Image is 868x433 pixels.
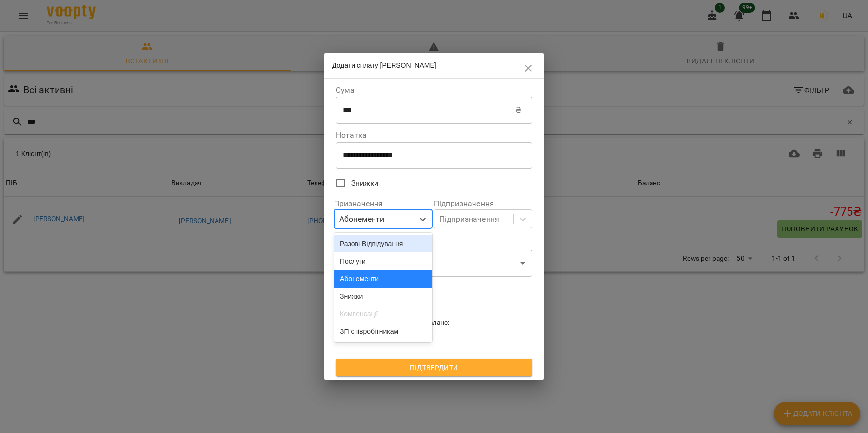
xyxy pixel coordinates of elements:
div: Послуги [334,252,432,270]
span: Знижки [351,177,379,189]
button: Підтвердити [336,359,532,376]
div: Абонементи [339,213,384,225]
div: Підпризначення [439,213,499,225]
div: Абонементи [334,270,432,288]
label: Вказати дату сплати [336,285,532,292]
label: Призначення [334,200,432,207]
div: ЗП співробітникам [334,323,432,340]
label: Підпризначення [434,200,532,207]
div: Разові Відвідування [334,235,432,252]
span: Додати сплату [PERSON_NAME] [332,62,436,69]
h6: Новий Баланс : [403,317,466,328]
label: Нотатка [336,131,532,139]
div: 0 [401,315,468,341]
div: Компенсації [334,305,432,323]
label: Сума [336,86,532,94]
span: Підтвердити [344,362,524,373]
label: Каса [336,236,532,247]
div: Знижки [334,288,432,305]
p: ₴ [515,104,521,116]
